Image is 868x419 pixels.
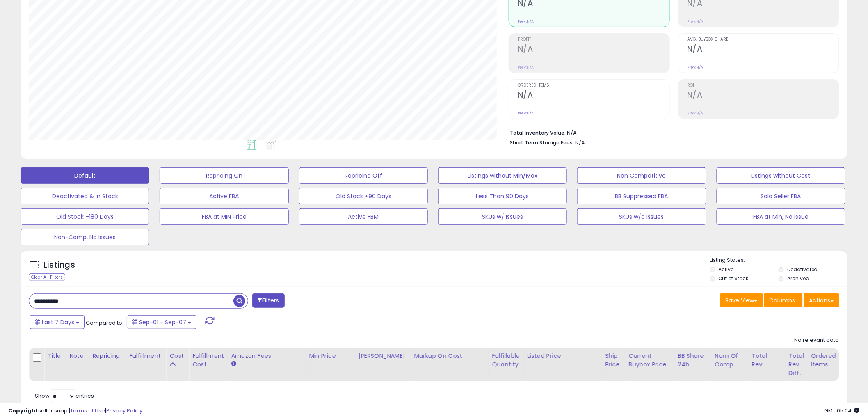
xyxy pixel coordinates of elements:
span: ROI [687,83,839,88]
div: Markup on Cost [414,352,485,360]
label: Archived [787,275,809,282]
label: Deactivated [787,266,818,273]
button: Save View [720,293,763,307]
h5: Listings [43,259,75,271]
small: Prev: N/A [687,65,703,70]
button: Repricing On [160,167,288,184]
th: The percentage added to the cost of goods (COGS) that forms the calculator for Min & Max prices. [411,348,489,381]
div: Amazon Fees [231,352,302,360]
div: Total Rev. Diff. [789,352,804,378]
b: Total Inventory Value: [510,129,566,136]
span: Show: entries [35,392,94,400]
div: Fulfillment Cost [192,352,224,369]
span: Last 7 Days [42,318,74,326]
h2: N/A [687,90,839,101]
button: Old Stock +180 Days [21,208,149,225]
div: Listed Price [527,352,598,360]
div: Note [69,352,85,360]
div: Total Rev. [752,352,782,369]
strong: Copyright [8,407,38,414]
button: Active FBA [160,188,288,204]
li: N/A [510,127,833,137]
p: Listing States: [710,256,847,264]
button: BB Suppressed FBA [577,188,706,204]
button: FBA at MIN Price [160,208,288,225]
button: Actions [804,293,839,307]
div: Ordered Items [811,352,841,369]
span: Profit [518,37,669,42]
label: Out of Stock [719,275,749,282]
span: Avg. Buybox Share [687,37,839,42]
h2: N/A [687,44,839,55]
div: Fulfillable Quantity [492,352,520,369]
button: Sep-01 - Sep-07 [127,315,196,329]
small: Prev: N/A [518,19,534,24]
button: Non-Comp, No Issues [21,229,149,245]
small: Prev: N/A [518,111,534,116]
h2: N/A [518,44,669,55]
button: Listings without Min/Max [438,167,567,184]
button: Less Than 90 Days [438,188,567,204]
div: No relevant data [795,337,839,344]
span: N/A [575,139,585,147]
small: Prev: N/A [687,111,703,116]
small: Prev: N/A [687,19,703,24]
button: Active FBM [299,208,428,225]
a: Terms of Use [70,407,105,414]
div: Cost [169,352,185,360]
button: Old Stock +90 Days [299,188,428,204]
small: Amazon Fees. [231,360,236,368]
span: Columns [770,296,795,305]
div: Current Buybox Price [629,352,671,369]
button: Last 7 Days [30,315,85,329]
div: Num of Comp. [715,352,745,369]
button: FBA at Min, No Issue [717,208,845,225]
button: SKUs w/ Issues [438,208,567,225]
button: Non Competitive [577,167,706,184]
button: Listings without Cost [717,167,845,184]
b: Short Term Storage Fees: [510,139,574,146]
span: Ordered Items [518,83,669,88]
button: Columns [764,293,803,307]
button: Default [21,167,149,184]
button: Filters [252,293,284,308]
span: 2025-09-15 05:04 GMT [825,407,860,414]
div: Clear All Filters [29,273,65,281]
div: BB Share 24h. [678,352,708,369]
a: Privacy Policy [106,407,142,414]
div: Title [48,352,62,360]
button: Repricing Off [299,167,428,184]
span: Sep-01 - Sep-07 [139,318,186,326]
div: [PERSON_NAME] [358,352,407,360]
small: Prev: N/A [518,65,534,70]
button: SKUs w/o Issues [577,208,706,225]
div: Repricing [92,352,122,360]
div: Min Price [309,352,351,360]
div: Fulfillment [129,352,162,360]
label: Active [719,266,734,273]
div: Ship Price [605,352,621,369]
div: seller snap | | [8,407,142,415]
h2: N/A [518,90,669,101]
button: Solo Seller FBA [717,188,845,204]
button: Deactivated & In Stock [21,188,149,204]
span: Compared to: [86,319,123,327]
